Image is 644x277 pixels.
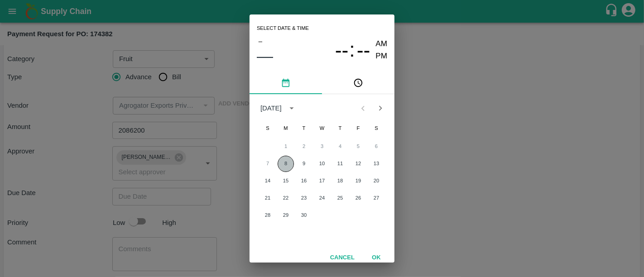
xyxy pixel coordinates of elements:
span: Thursday [332,119,348,138]
span: Wednesday [314,119,330,138]
button: 16 [296,173,312,189]
button: AM [376,38,388,50]
button: 13 [368,156,384,172]
button: pick time [322,72,394,94]
button: 11 [332,156,348,172]
span: Sunday [260,119,276,138]
button: 14 [260,173,276,189]
div: [DATE] [260,103,282,113]
span: – [259,35,262,47]
button: 9 [296,156,312,172]
button: Next month [372,100,389,117]
span: Saturday [368,119,384,138]
button: 28 [260,207,276,224]
button: 18 [332,173,348,189]
button: 15 [278,173,294,189]
span: : [349,38,355,62]
button: 12 [350,156,366,172]
button: 27 [368,190,384,206]
button: 25 [332,190,348,206]
button: -- [357,38,370,62]
span: Friday [350,119,366,138]
button: –– [257,47,273,65]
button: – [257,35,264,47]
button: 23 [296,190,312,206]
button: 10 [314,156,330,172]
button: 22 [278,190,294,206]
button: 30 [296,207,312,224]
button: 20 [368,173,384,189]
span: Monday [278,119,294,138]
button: 17 [314,173,330,189]
span: Select date & time [257,22,309,35]
button: 8 [278,156,294,172]
button: -- [335,38,349,62]
button: PM [376,50,388,62]
button: pick date [250,72,322,94]
span: Tuesday [296,119,312,138]
button: 19 [350,173,366,189]
button: 21 [260,190,276,206]
button: 24 [314,190,330,206]
button: 29 [278,207,294,224]
button: 26 [350,190,366,206]
button: calendar view is open, switch to year view [284,101,299,115]
button: Cancel [327,250,358,266]
button: OK [362,250,391,266]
